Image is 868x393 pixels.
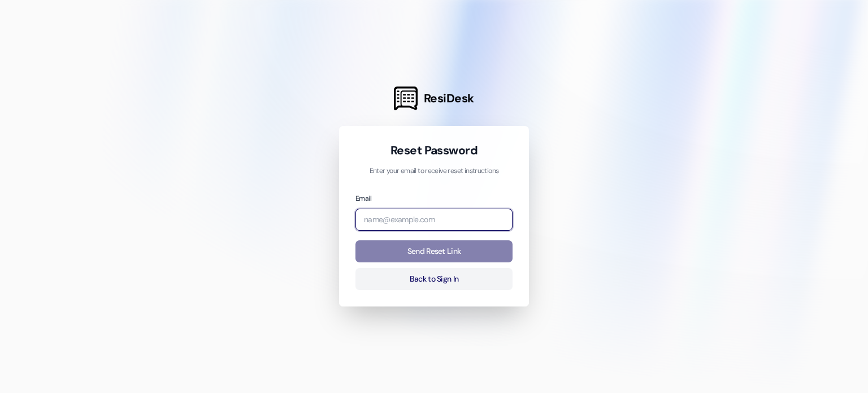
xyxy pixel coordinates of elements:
[355,166,513,176] p: Enter your email to receive reset instructions
[355,194,371,203] label: Email
[355,268,513,290] button: Back to Sign In
[355,142,513,158] h1: Reset Password
[424,90,474,106] span: ResiDesk
[355,240,513,262] button: Send Reset Link
[394,87,418,110] img: ResiDesk Logo
[355,209,513,231] input: name@example.com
